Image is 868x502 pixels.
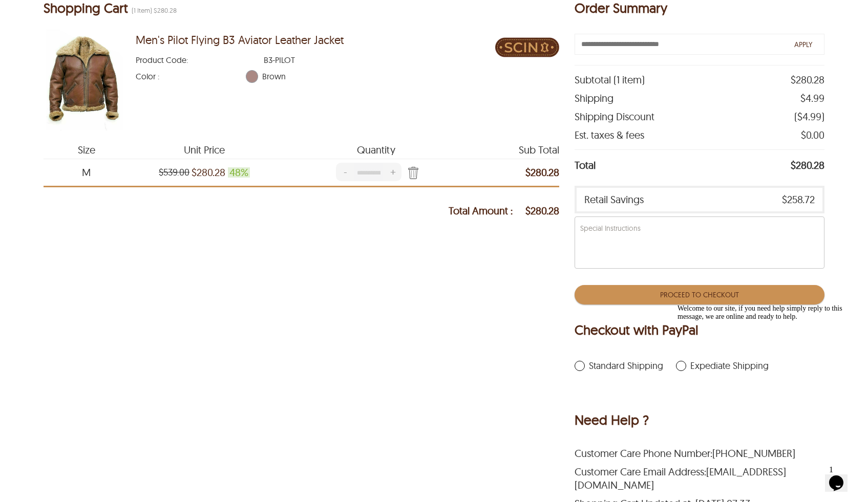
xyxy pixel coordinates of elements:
div: Need Help ? [575,412,649,430]
div: Est. taxes & fees $0.00 [575,126,824,144]
span: $280.28 [791,155,824,176]
span: Sub Total [473,145,559,155]
span: Quantity [280,145,473,155]
div: Order Summary [575,1,824,24]
img: Men's Pilot Flying B3 Aviator Leather Jacket [44,28,125,130]
div: Shopping Cart [44,1,559,18]
div: Order Summary [575,1,667,18]
a: Men's Pilot Flying B3 Aviator Leather Jacket [136,33,344,47]
div: Subtotal 1 item $280.28 [575,71,824,89]
strike: $539.00 [159,167,189,178]
span: $4.99 [800,92,824,105]
span: $280.28 [791,73,824,86]
div: Checkout with PayPal [575,322,698,340]
div: Press Enter to Remove Item [404,164,419,181]
span: Retail Savings [584,193,644,206]
img: Brand Logo Shopping Cart Image [495,28,559,67]
span: (1 item) $280.28 [132,6,177,14]
span: Unit Price which was at a price of $539.00, now after discount the price is $280.28 Discount of 48% [192,167,225,178]
strong: Total Amount $280.28 [449,206,559,216]
span: $258.72 [782,193,815,206]
span: Product Code : [136,55,264,65]
span: Est. taxes & fees [575,128,644,142]
div: Checkout with PayPal [575,322,824,345]
span: Brown [262,71,495,81]
span: Shipping Discount [575,110,654,123]
span: B3-PILOT [264,55,392,65]
div: Brown [246,70,259,83]
span: Total [575,155,596,176]
div: Decrease Quantity of Item [336,163,354,181]
span: Size [44,145,130,155]
iframe: chat widget [673,300,858,456]
a: Brand Logo Shopping Cart Image [495,28,559,70]
div: Retail Savings $258.72 [575,186,824,213]
button: Proceed To Checkout [575,285,824,304]
a: [EMAIL_ADDRESS][DOMAIN_NAME] [575,465,786,491]
span: 48 % [228,167,250,178]
iframe: PayPal [575,381,824,404]
div: Increase Quantity of Item [384,163,401,181]
span: Shipping [575,92,613,105]
strong: subTotal $280.28 [525,167,559,178]
span: Unit Price [130,145,280,155]
span: Size M [44,167,130,178]
img: sprite-icon [404,166,419,181]
div: Total Item and Total Amount (1 item) $280.28 [44,1,177,18]
div: Product Code B3-PILOT [136,50,495,65]
span: Apply [794,40,812,49]
span: Subtotal ( 1 item ) [575,73,645,86]
span: $280.28 [525,206,559,216]
span: Color Brown [136,71,246,81]
span: Total Amount : [449,206,525,216]
span: Customer Care Email Address [575,465,706,478]
label: standardShipping is checked [575,361,663,371]
div: Need Help ? [575,412,824,430]
div: Welcome to our site, if you need help simply reply to this message, we are online and ready to help. [4,4,188,20]
span: Welcome to our site, if you need help simply reply to this message, we are online and ready to help. [4,4,169,20]
span: Customer Care Phone Number [575,447,712,460]
div: Shipping Discount $4.99 [575,107,824,126]
span: $0.00 [801,128,824,142]
div: Total $280.28 [575,149,824,181]
iframe: chat widget [825,461,858,492]
span: ( $4.99 ) [794,110,824,123]
div: Shipping $4.99 [575,89,824,107]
